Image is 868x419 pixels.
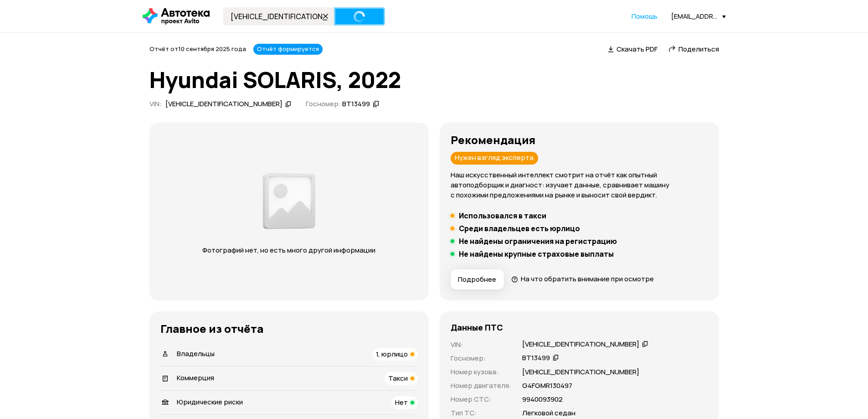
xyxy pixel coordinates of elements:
[459,211,546,220] h5: Использовался в такси
[177,349,215,358] span: Владельцы
[253,44,323,55] div: Отчёт формируется
[522,381,572,391] p: G4FGMR130497
[451,322,503,332] h4: Данные ПТС
[522,408,575,418] p: Легковой седан
[671,12,726,21] div: [EMAIL_ADDRESS][DOMAIN_NAME]
[458,275,496,284] span: Подробнее
[451,394,511,404] p: Номер СТС :
[160,322,418,335] h3: Главное из отчёта
[451,269,504,290] button: Подробнее
[521,274,654,284] span: На что обратить внимание при осмотре
[678,44,719,54] span: Поделиться
[388,373,408,383] span: Такси
[451,340,511,350] p: VIN :
[451,353,511,363] p: Госномер :
[149,99,162,109] span: VIN :
[149,67,719,92] h1: Hyundai SOLARIS, 2022
[522,367,639,377] p: [VEHICLE_IDENTIFICATION_NUMBER]
[342,99,370,109] div: ВТ13499
[511,274,654,284] a: На что обратить внимание при осмотре
[522,340,639,349] div: [VEHICLE_IDENTIFICATION_NUMBER]
[459,237,617,246] h5: Не найдены ограничения на регистрацию
[149,45,246,53] span: Отчёт от 10 сентября 2025 года
[459,249,614,259] h5: Не найдены крупные страховые выплаты
[395,398,408,407] span: Нет
[608,44,657,54] a: Скачать PDF
[632,12,657,21] span: Помощь
[451,134,708,146] h3: Рекомендация
[451,381,511,391] p: Номер двигателя :
[616,44,657,54] span: Скачать PDF
[451,367,511,377] p: Номер кузова :
[194,245,385,255] p: Фотографий нет, но есть много другой информации
[459,224,580,233] h5: Среди владельцев есть юрлицо
[451,152,538,165] div: Нужен взгляд эксперта
[522,394,563,404] p: 9940093902
[177,373,214,383] span: Коммерция
[451,170,708,200] p: Наш искусственный интеллект смотрит на отчёт как опытный автоподборщик и диагност: изучает данные...
[306,99,341,109] span: Госномер:
[632,12,657,21] a: Помощь
[668,44,719,54] a: Поделиться
[522,353,550,363] div: ВТ13499
[165,99,282,109] div: [VEHICLE_IDENTIFICATION_NUMBER]
[223,7,334,26] input: VIN, госномер, номер кузова
[260,168,318,234] img: d89e54fb62fcf1f0.png
[177,397,243,407] span: Юридические риски
[451,408,511,418] p: Тип ТС :
[376,349,408,359] span: 1, юрлицо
